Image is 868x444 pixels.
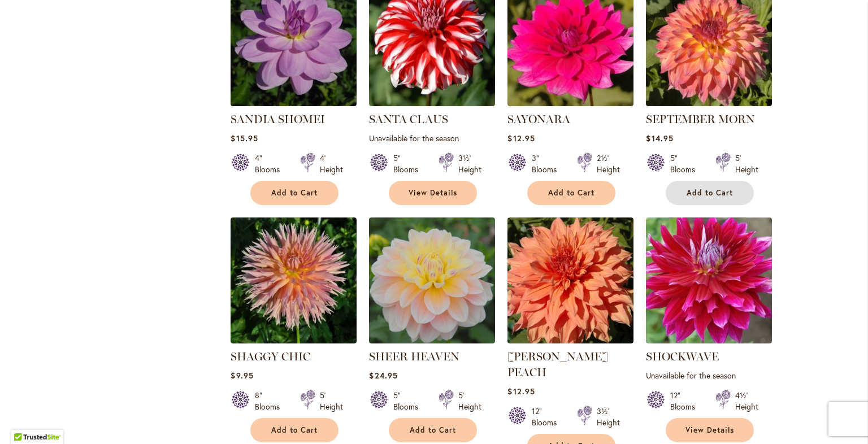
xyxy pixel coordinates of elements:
span: $24.95 [369,370,397,381]
div: 5' Height [320,390,343,412]
button: Add to Cart [250,418,338,442]
div: 12" Blooms [532,406,563,428]
iframe: Launch Accessibility Center [8,404,40,436]
div: 4" Blooms [255,153,287,175]
a: September Morn [646,98,772,108]
p: Unavailable for the season [369,133,495,143]
a: SANTA CLAUS [369,98,495,108]
span: $14.95 [646,133,673,143]
div: 4' Height [320,153,343,175]
a: SANDIA SHOMEI [231,112,325,126]
span: View Details [409,188,457,198]
div: 5' Height [735,153,758,175]
span: Add to Cart [271,425,318,435]
img: Sherwood's Peach [507,217,633,343]
span: $9.95 [231,370,253,381]
a: SAYONARA [507,98,633,108]
div: 5" Blooms [393,153,425,175]
img: SHEER HEAVEN [369,217,495,343]
span: Add to Cart [548,188,594,198]
button: Add to Cart [527,181,615,205]
div: 5' Height [458,390,481,412]
div: 3½' Height [458,153,481,175]
span: $12.95 [507,386,535,397]
div: 2½' Height [597,153,620,175]
a: Shockwave [646,335,772,346]
a: SANTA CLAUS [369,112,448,126]
a: SHAGGY CHIC [231,350,310,363]
img: Shockwave [646,217,772,343]
a: SEPTEMBER MORN [646,112,755,126]
a: SHOCKWAVE [646,350,719,363]
a: View Details [666,418,754,442]
button: Add to Cart [389,418,477,442]
div: 3" Blooms [532,153,563,175]
a: Sherwood's Peach [507,335,633,346]
span: Add to Cart [271,188,318,198]
a: SAYONARA [507,112,570,126]
a: SHEER HEAVEN [369,350,459,363]
div: 12" Blooms [670,390,702,412]
div: 5" Blooms [393,390,425,412]
div: 5" Blooms [670,153,702,175]
a: SANDIA SHOMEI [231,98,357,108]
a: SHAGGY CHIC [231,335,357,346]
span: $15.95 [231,133,258,143]
a: View Details [389,181,477,205]
div: 8" Blooms [255,390,287,412]
div: 4½' Height [735,390,758,412]
a: SHEER HEAVEN [369,335,495,346]
div: 3½' Height [597,406,620,428]
span: Add to Cart [410,425,456,435]
p: Unavailable for the season [646,370,772,381]
button: Add to Cart [250,181,338,205]
a: [PERSON_NAME] PEACH [507,350,608,379]
button: Add to Cart [666,181,754,205]
span: View Details [685,425,734,435]
span: Add to Cart [687,188,733,198]
span: $12.95 [507,133,535,143]
img: SHAGGY CHIC [231,217,357,343]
